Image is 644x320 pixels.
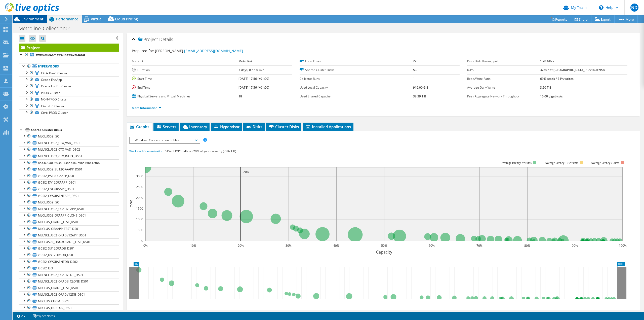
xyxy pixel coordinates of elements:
[333,243,339,248] text: 40%
[19,192,119,199] a: iSCSI2_CWORAENTAPP_DS01
[19,304,119,311] a: MLCLUS_HUSTUS_DS01
[19,285,119,291] a: MLCLUS_ORADB_TEST_DS01
[165,149,236,153] span: 61% of IOPS falls on 20% of your capacity (7.86 TiB)
[129,200,135,208] text: IOPS
[41,111,68,115] span: Citrix PROD Cluster
[524,243,530,248] text: 80%
[238,77,269,81] b: [DATE] 17:56 (+01:00)
[243,170,249,174] text: 20%
[132,85,238,90] label: End Time
[138,228,143,232] text: 500
[238,243,244,248] text: 20%
[413,94,426,98] b: 38.39 TiB
[41,104,64,108] span: Cisco UC Cluster
[591,15,615,23] a: Export
[21,17,44,21] span: Environment
[540,85,551,90] b: 3.50 TiB
[467,76,540,81] label: Read/Write Ratio
[467,94,540,99] label: Peak Aggregate Network Throughput
[19,133,119,139] a: MLCLUS02_ISO
[19,186,119,192] a: iSCSI2_LIVEORAAPP_DS01
[238,59,253,63] b: Metrolink
[41,84,71,88] span: Oracle Ent DB Cluster
[213,124,239,129] span: Hypervisor
[19,258,119,265] a: iSCSI2_CWORAENTDB_DS02
[19,63,119,70] a: Hypervisors
[572,243,578,248] text: 90%
[132,67,238,73] label: Duration
[540,59,554,63] b: 1.70 GB/s
[132,76,238,81] label: Start Time
[413,59,417,63] b: 22
[19,238,119,245] a: MLCLUS02_LINUXORADB_TEST_DS01
[413,68,417,72] b: 53
[14,313,29,319] a: 2
[129,149,164,153] span: Workload Concentration:
[19,103,119,109] a: Cisco UC Cluster
[19,109,119,116] a: Citrix PROD Cluster
[19,140,119,146] a: MLLNCLUS02_CTX_VAD_DS01
[501,161,532,165] tspan: Average latency <=10ms
[19,70,119,76] a: Citrix DaaS Cluster
[246,124,262,129] span: Disks
[268,124,299,129] span: Cluster Disks
[429,243,435,248] text: 60%
[413,77,415,81] b: 1
[16,26,79,31] h1: Metroline_Collection01
[305,124,351,129] span: Installed Applications
[136,196,143,200] text: 2000
[19,212,119,219] a: MLCLUS02_ORAAPP_CLONE_DS01
[545,161,578,165] tspan: Average latency 10<=20ms
[132,94,238,99] label: Physical Servers and Virtual Machines
[19,291,119,298] a: MLLNCLUS02_ORADV12DB_DS01
[115,17,138,21] span: Cloud Pricing
[540,77,574,81] b: 69% reads / 31% writes
[381,243,387,248] text: 50%
[19,52,119,58] a: cwctxesx02.metrolinetravel.local
[19,159,119,166] a: naa.600a098038313857462b565756612f6b
[41,91,60,95] span: PROD Cluster
[630,4,638,12] span: ND
[19,199,119,205] a: MLCLUS02_ISO
[300,85,413,90] label: Used Local Capacity
[540,94,563,98] b: 15.00 gigabits/s
[19,173,119,179] a: iSCSI2_PA12ORAAPP_DS01
[19,83,119,89] a: Oracle Ent DB Cluster
[300,76,413,81] label: Collector Runs
[136,206,143,211] text: 1500
[136,217,143,221] text: 1000
[155,48,243,53] span: [PERSON_NAME],
[614,15,638,23] a: More
[190,243,196,248] text: 10%
[413,85,428,90] b: 916.00 GiB
[136,174,143,178] text: 3000
[36,53,85,57] b: cwctxesx02.metrolinetravel.local
[19,232,119,238] a: MLLNCLUS02_ORADV12APP_DS01
[467,59,540,64] label: Peak Disk Throughput
[19,90,119,96] a: PROD Cluster
[19,205,119,212] a: MLLNCLUS02_ORALIVEAPP_DS01
[467,67,540,73] label: IOPS
[19,265,119,271] a: iSCSI2_ISO
[19,271,119,278] a: MLLNCLUS02_ORALIVEDB_DS01
[19,298,119,304] a: MLCLUS_CUCM_DS01
[591,161,619,165] text: Average latency >20ms
[156,124,176,129] span: Servers
[91,17,102,21] span: Virtual
[138,37,158,42] span: Project
[19,96,119,103] a: NON-PROD Cluster
[476,243,482,248] text: 70%
[619,243,627,248] text: 100%
[19,146,119,153] a: MLLNCLUS02_CTX_VAD_DS02
[300,59,413,64] label: Local Disks
[19,219,119,225] a: MLCLUS_ORADB_TEST_DS01
[599,5,603,10] svg: \n
[56,17,78,21] span: Performance
[238,94,242,98] b: 18
[467,85,540,90] label: Average Daily Write
[143,243,148,248] text: 0%
[376,249,392,255] text: Capacity
[132,137,197,143] span: Workload Concentration Bubble
[132,48,154,53] label: Prepared for:
[184,48,243,53] a: [EMAIL_ADDRESS][DOMAIN_NAME]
